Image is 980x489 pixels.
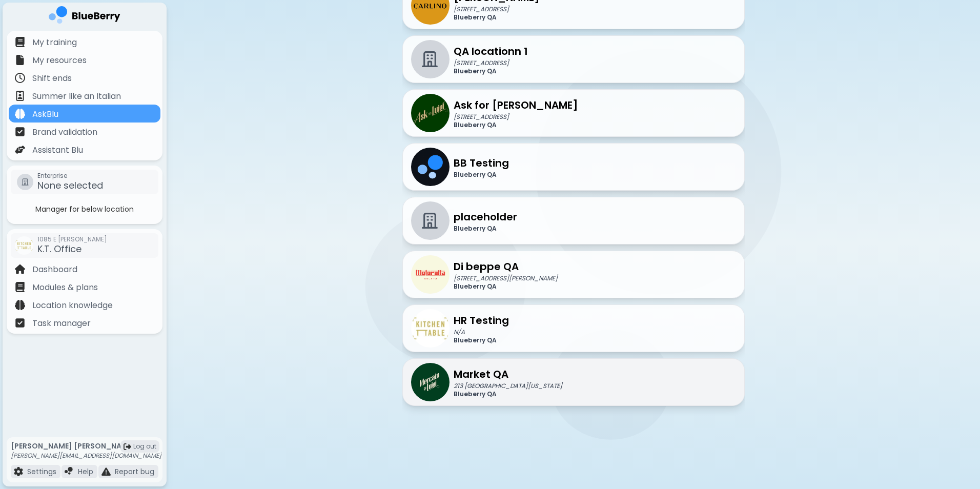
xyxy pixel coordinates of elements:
p: Brand validation [32,126,97,138]
a: placeholderBlueberry QA [402,197,745,244]
img: company logo [49,6,120,27]
img: company thumbnail [411,94,450,132]
img: file icon [15,37,25,47]
span: K.T. Office [37,242,81,255]
img: file icon [15,282,25,292]
p: N/A [454,328,509,336]
p: Blueberry QA [454,121,578,129]
span: Log out [133,442,156,451]
p: Market QA [454,366,562,382]
p: AskBlu [32,108,58,120]
p: Blueberry QA [454,171,509,179]
a: company thumbnailHR TestingN/ABlueberry QA [402,304,745,352]
p: [STREET_ADDRESS] [454,5,540,13]
p: Help [78,467,93,476]
img: file icon [15,91,25,101]
img: file icon [15,145,25,155]
img: file icon [15,318,25,328]
p: Blueberry QA [454,390,562,398]
p: Blueberry QA [454,225,517,233]
p: Modules & plans [32,281,98,294]
p: Di beppe QA [454,259,558,274]
p: Dashboard [32,263,77,276]
img: company thumbnail [15,236,33,255]
img: company thumbnail [411,309,450,348]
p: Blueberry QA [454,13,540,22]
p: Blueberry QA [454,282,558,291]
p: 213 [GEOGRAPHIC_DATA][US_STATE] [454,382,562,390]
p: Manager for below location [9,205,160,214]
img: file icon [15,264,25,274]
span: Enterprise [37,172,103,180]
p: QA locationn 1 [454,44,528,59]
p: Settings [27,467,56,476]
a: company thumbnailAsk for [PERSON_NAME][STREET_ADDRESS]Blueberry QA [402,89,745,137]
p: Blueberry QA [454,67,528,75]
p: BB Testing [454,155,509,171]
p: Task manager [32,317,91,330]
img: file icon [101,467,111,476]
a: company thumbnailDi beppe QA[STREET_ADDRESS][PERSON_NAME]Blueberry QA [402,251,745,298]
img: company thumbnail [411,148,450,186]
img: file icon [65,467,74,476]
a: company thumbnailBB TestingBlueberry QA [402,143,745,191]
p: Ask for [PERSON_NAME] [454,97,578,113]
p: HR Testing [454,313,509,328]
p: [PERSON_NAME][EMAIL_ADDRESS][DOMAIN_NAME] [11,452,161,460]
img: file icon [15,55,25,65]
img: company thumbnail [411,363,450,401]
span: None selected [37,179,103,192]
p: Shift ends [32,72,72,85]
p: [STREET_ADDRESS][PERSON_NAME] [454,274,558,282]
p: My training [32,36,77,49]
img: logout [124,443,131,451]
p: placeholder [454,209,517,225]
a: company thumbnailMarket QA213 [GEOGRAPHIC_DATA][US_STATE]Blueberry QA [402,358,745,406]
img: file icon [14,467,23,476]
p: [PERSON_NAME] [PERSON_NAME] [11,441,161,451]
p: [STREET_ADDRESS] [454,59,528,67]
p: Summer like an Italian [32,90,121,103]
img: file icon [15,300,25,310]
span: 1085 E [PERSON_NAME] [37,235,107,243]
p: Blueberry QA [454,336,509,344]
img: file icon [15,109,25,119]
p: Location knowledge [32,299,113,312]
p: [STREET_ADDRESS] [454,113,578,121]
a: QA locationn 1[STREET_ADDRESS]Blueberry QA [402,35,745,83]
p: Assistant Blu [32,144,83,156]
p: My resources [32,54,87,67]
p: Report bug [115,467,154,476]
img: file icon [15,127,25,137]
img: file icon [15,73,25,83]
img: company thumbnail [411,255,450,294]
